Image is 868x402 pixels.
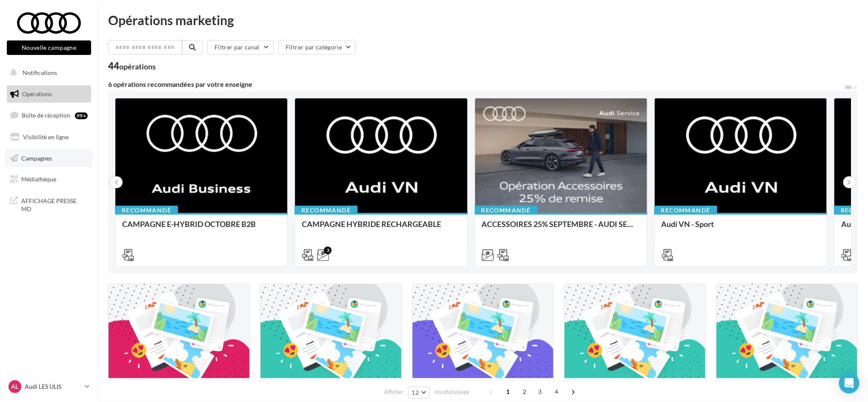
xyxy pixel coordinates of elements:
span: AFFICHAGE PRESSE MD [21,195,88,213]
div: CAMPAGNE E-HYBRID OCTOBRE B2B [122,220,281,237]
div: Audi VN - Sport [662,220,820,237]
a: Opérations [5,85,93,103]
a: AL Audi LES ULIS [7,379,91,395]
span: 2 [518,385,531,399]
button: Filtrer par catégorie [278,40,356,55]
div: Open Intercom Messenger [839,373,859,393]
p: Audi LES ULIS [25,382,81,391]
span: Boîte de réception [22,112,70,119]
a: Visibilité en ligne [5,128,93,146]
span: Opérations [22,90,52,98]
div: Recommandé [115,206,178,215]
button: Nouvelle campagne [7,40,91,55]
span: résultats/page [434,388,470,396]
div: Recommandé [295,206,358,215]
a: Campagnes [5,149,93,167]
span: 3 [533,385,547,399]
span: 4 [550,385,563,399]
span: Campagnes [21,154,52,161]
div: ACCESSOIRES 25% SEPTEMBRE - AUDI SERVICE [482,220,640,237]
button: Filtrer par canal [207,40,274,55]
a: AFFICHAGE PRESSE MD [5,192,93,217]
div: CAMPAGNE HYBRIDE RECHARGEABLE [302,220,460,237]
div: Recommandé [654,206,717,215]
button: 12 [408,387,430,399]
button: Notifications [5,64,89,82]
span: 1 [501,385,515,399]
div: 44 [108,61,156,71]
span: Afficher [384,388,404,396]
span: Médiathèque [21,175,56,183]
div: Opérations marketing [108,14,858,26]
span: Visibilité en ligne [23,133,69,141]
div: 6 opérations recommandées par votre enseigne [108,81,844,88]
div: opérations [119,63,156,70]
div: Recommandé [475,206,538,215]
div: 3 [324,247,332,254]
span: Notifications [23,69,57,76]
a: Boîte de réception99+ [5,106,93,124]
a: Médiathèque [5,170,93,188]
span: AL [11,382,19,391]
span: 12 [412,389,419,396]
div: 99+ [75,112,88,119]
